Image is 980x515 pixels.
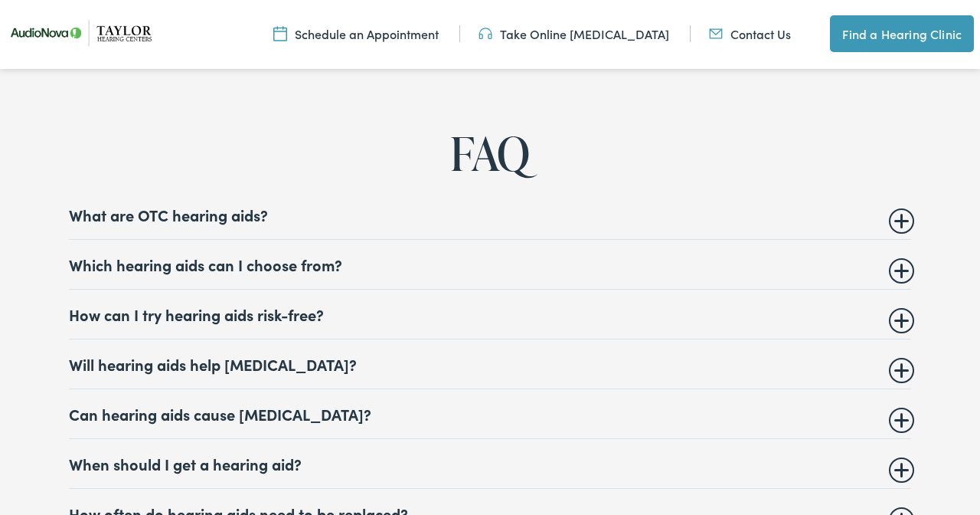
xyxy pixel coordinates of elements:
[69,205,911,224] summary: What are OTC hearing aids?
[273,25,439,42] a: Schedule an Appointment
[69,355,911,373] summary: Will hearing aids help [MEDICAL_DATA]?
[69,255,911,274] summary: Which hearing aids can I choose from?
[709,25,791,42] a: Contact Us
[273,25,287,42] img: utility icon
[709,25,723,42] img: utility icon
[39,128,941,179] h2: FAQ
[69,454,911,473] summary: When should I get a hearing aid?
[479,25,669,42] a: Take Online [MEDICAL_DATA]
[830,15,974,52] a: Find a Hearing Clinic
[69,405,911,423] summary: Can hearing aids cause [MEDICAL_DATA]?
[479,25,492,42] img: utility icon
[69,305,911,323] summary: How can I try hearing aids risk-free?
